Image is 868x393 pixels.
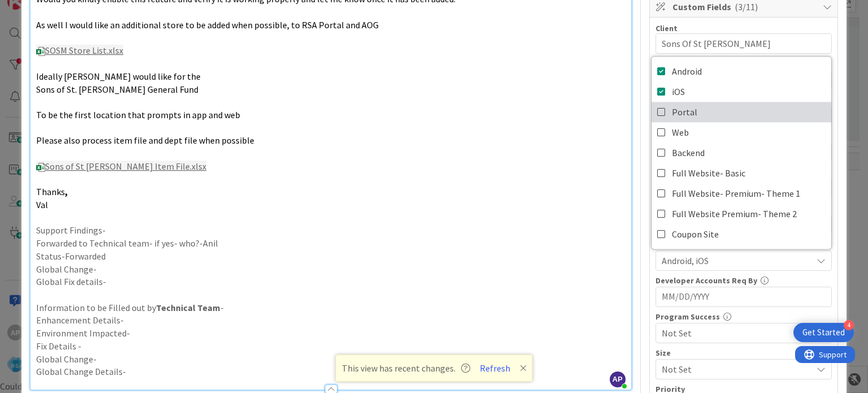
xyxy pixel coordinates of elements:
div: Priority [656,385,832,393]
strong: Technical Team [156,302,220,313]
span: Backend [672,144,705,161]
span: Thanks [36,186,65,197]
label: Client [656,23,678,33]
div: Size [656,349,832,357]
span: Android, iOS [662,254,812,267]
span: Ideally [PERSON_NAME] would like for the [36,71,201,82]
a: Coupon Site [652,224,831,244]
p: Fix Details - [36,340,625,353]
a: Android [652,61,831,81]
p: Status-Forwarded [36,250,625,263]
span: Val [36,199,48,210]
p: Environment Impacted- [36,327,625,340]
p: Global Change Details- [36,365,625,378]
span: To be the first location that prompts in app and web [36,109,240,120]
div: Developer Accounts Req By [656,277,832,284]
span: Coupon Site [672,226,719,243]
span: Portal [672,103,697,120]
span: Please also process item file and dept file when possible [36,135,254,146]
p: Information to be Filled out by - [36,301,625,314]
p: Support Findings- [36,224,625,237]
span: As well I would like an additional store to be added when possible, to RSA Portal and AOG [36,19,379,31]
a: Full Website- Premium- Theme 1 [652,183,831,204]
a: Backend [652,142,831,163]
span: Full Website- Basic [672,165,745,182]
span: Sons of St. [PERSON_NAME] General Fund [36,84,198,95]
img: xlsx_16x16.png [36,47,45,56]
div: Get Started [802,327,845,338]
strong: , [65,186,68,197]
a: Sons of St [PERSON_NAME] Item File.xlsx [36,161,206,172]
div: Open Get Started checklist, remaining modules: 4 [793,323,854,342]
span: ( 3/11 ) [735,1,758,12]
a: Full Website Premium- Theme 2 [652,204,831,224]
span: Android [672,63,702,80]
p: Enhancement Details- [36,314,625,327]
span: Full Website- Premium- Theme 1 [672,185,800,202]
span: Not Set [662,361,806,377]
p: Forwarded to Technical team- if yes- who?-Anil [36,237,625,250]
a: Full Website- Basic [652,163,831,183]
span: iOS [672,83,685,100]
a: iOS [652,81,831,102]
div: 4 [844,320,854,330]
span: AP [610,372,626,387]
p: Global Fix details- [36,275,625,288]
a: Web [652,122,831,142]
span: Support [24,2,51,15]
span: This view has recent changes. [342,361,470,375]
span: Not Set [662,326,812,340]
a: SOSM Store List.xlsx [36,45,123,56]
input: MM/DD/YYYY [662,287,826,306]
div: Program Success [656,313,832,321]
p: Global Change- [36,263,625,276]
p: Global Change- [36,353,625,366]
img: xlsx_16x16.png [36,163,45,172]
span: Full Website Premium- Theme 2 [672,205,797,222]
button: Refresh [476,361,514,375]
span: Web [672,124,689,141]
a: Portal [652,102,831,122]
